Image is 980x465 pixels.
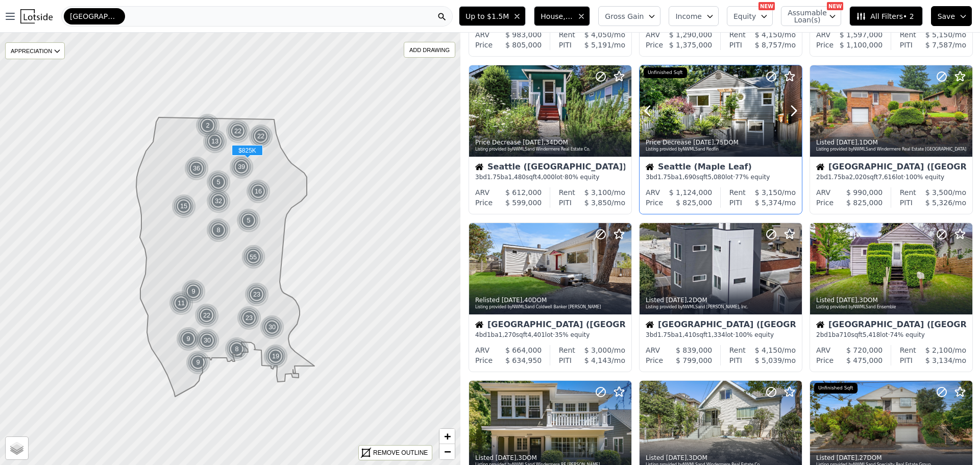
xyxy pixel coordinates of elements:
[816,30,830,40] div: ARV
[837,139,857,146] time: 2025-08-18 18:10
[475,345,489,355] div: ARV
[679,174,696,181] span: 1,690
[810,223,972,372] a: Listed [DATE],3DOMListing provided byNWMLSand EnsembleHouse[GEOGRAPHIC_DATA] ([GEOGRAPHIC_DATA])2...
[598,6,660,26] button: Gross Gain
[900,345,916,355] div: Rent
[863,331,880,338] span: 5,418
[676,199,712,207] span: $ 825,000
[505,346,542,354] span: $ 664,000
[195,328,219,353] div: 30
[246,179,271,204] div: 16
[263,344,288,369] div: 19
[916,345,966,355] div: /mo
[925,346,952,354] span: $ 2,100
[169,291,194,315] img: g1.png
[572,355,625,365] div: /mo
[816,454,967,462] div: Listed , 27 DOM
[900,30,916,40] div: Rent
[171,194,196,218] div: 15
[232,145,263,156] span: $825K
[816,40,834,50] div: Price
[856,11,914,21] span: All Filters • 2
[508,174,526,181] span: 1,480
[816,355,834,365] div: Price
[729,187,746,198] div: Rent
[505,41,542,49] span: $ 805,000
[913,355,966,365] div: /mo
[559,355,572,365] div: PITI
[195,113,220,138] div: 2
[505,31,542,39] span: $ 983,000
[913,198,966,208] div: /mo
[444,445,451,458] span: −
[169,291,193,315] div: 11
[781,6,841,26] button: Assumable Loan(s)
[676,346,712,354] span: $ 839,000
[195,328,220,353] img: g1.png
[249,124,273,149] div: 22
[203,129,228,154] img: g1.png
[505,356,542,364] span: $ 634,950
[755,346,782,354] span: $ 4,150
[646,454,797,462] div: Listed , 3 DOM
[572,40,625,50] div: /mo
[559,40,572,50] div: PITI
[639,223,801,372] a: Listed [DATE],2DOMListing provided byNWMLSand [PERSON_NAME], Inc.House[GEOGRAPHIC_DATA] ([GEOGRAP...
[523,139,544,146] time: 2025-08-18 18:47
[559,30,575,40] div: Rent
[849,174,867,181] span: 2,020
[206,170,231,194] img: g1.png
[755,31,782,39] span: $ 4,150
[878,174,896,181] span: 7,616
[505,199,542,207] span: $ 599,000
[236,208,261,233] img: g1.png
[505,188,542,197] span: $ 612,000
[693,139,714,146] time: 2025-08-18 18:19
[646,40,663,50] div: Price
[925,199,952,207] span: $ 5,326
[916,30,966,40] div: /mo
[900,198,913,208] div: PITI
[475,30,489,40] div: ARV
[846,356,883,364] span: $ 475,000
[742,198,796,208] div: /mo
[194,303,219,328] img: g1.png
[475,331,625,339] div: 4 bd 1 ba sqft lot · 35% equity
[816,138,967,146] div: Listed , 1 DOM
[186,350,210,375] div: 9
[465,11,509,21] span: Up to $1.5M
[788,9,820,23] span: Assumable Loan(s)
[646,146,797,153] div: Listing provided by NWMLS and Redfin
[846,188,883,197] span: $ 990,000
[584,356,611,364] span: $ 4,143
[475,146,626,153] div: Listing provided by NWMLS and Windermere Real Estate Co.
[916,187,966,198] div: /mo
[186,350,211,375] img: g1.png
[746,187,796,198] div: /mo
[816,321,824,329] img: House
[206,218,231,242] div: 8
[646,198,663,208] div: Price
[646,30,660,40] div: ARV
[925,31,952,39] span: $ 5,150
[5,42,65,59] div: APPRECIATION
[727,6,773,26] button: Equity
[225,337,249,361] div: 8
[475,296,626,304] div: Relisted , 40 DOM
[475,321,483,329] img: House
[669,6,719,26] button: Income
[755,199,782,207] span: $ 5,374
[559,345,575,355] div: Rent
[925,188,952,197] span: $ 3,500
[475,173,625,181] div: 3 bd 1.75 ba sqft lot · 80% equity
[827,2,843,10] div: NEW
[646,163,796,173] div: Seattle (Maple Leaf)
[646,187,660,198] div: ARV
[246,179,271,204] img: g1.png
[925,41,952,49] span: $ 7,587
[475,163,625,173] div: Seattle ([GEOGRAPHIC_DATA])
[840,41,883,49] span: $ 1,100,000
[646,304,797,310] div: Listing provided by NWMLS and [PERSON_NAME], Inc.
[439,429,455,444] a: Zoom in
[475,198,493,208] div: Price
